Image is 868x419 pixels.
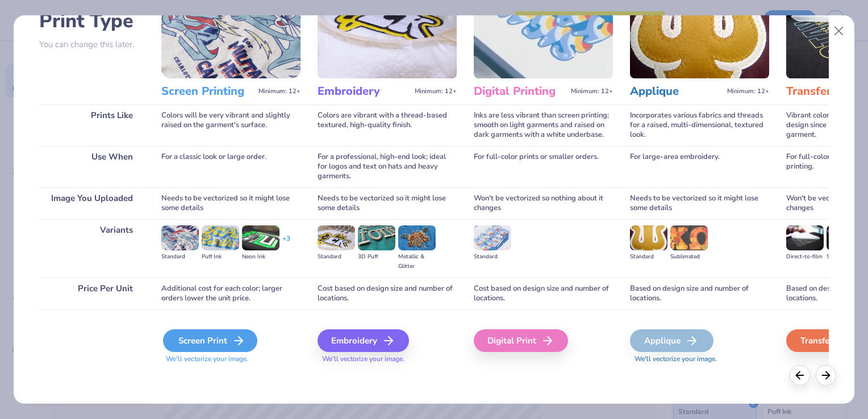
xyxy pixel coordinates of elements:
[39,104,144,146] div: Prints Like
[415,87,457,95] span: Minimum: 12+
[474,146,613,187] div: For full-color prints or smaller orders.
[474,329,568,352] div: Digital Print
[39,278,144,309] div: Price Per Unit
[161,84,254,99] h3: Screen Printing
[670,225,708,250] img: Sublimated
[258,87,301,95] span: Minimum: 12+
[474,187,613,219] div: Won't be vectorized so nothing about it changes
[398,252,436,271] div: Metallic & Glitter
[827,252,864,262] div: Supacolor
[571,87,613,95] span: Minimum: 12+
[161,187,301,219] div: Needs to be vectorized so it might lose some details
[39,187,144,219] div: Image You Uploaded
[630,146,769,187] div: For large-area embroidery.
[242,225,279,250] img: Neon Ink
[39,40,144,49] p: You can change this later.
[474,252,511,262] div: Standard
[670,252,708,262] div: Sublimated
[202,252,239,262] div: Puff Ink
[318,252,355,262] div: Standard
[630,278,769,309] div: Based on design size and number of locations.
[161,354,301,364] span: We'll vectorize your image.
[161,146,301,187] div: For a classic look or large order.
[161,225,199,250] img: Standard
[630,104,769,146] div: Incorporates various fabrics and threads for a raised, multi-dimensional, textured look.
[318,225,355,250] img: Standard
[318,84,410,99] h3: Embroidery
[474,278,613,309] div: Cost based on design size and number of locations.
[163,329,257,352] div: Screen Print
[39,146,144,187] div: Use When
[786,225,824,250] img: Direct-to-film
[786,252,824,262] div: Direct-to-film
[318,329,409,352] div: Embroidery
[318,354,457,364] span: We'll vectorize your image.
[727,87,769,95] span: Minimum: 12+
[630,329,713,352] div: Applique
[474,104,613,146] div: Inks are less vibrant than screen printing; smooth on light garments and raised on dark garments ...
[242,252,279,262] div: Neon Ink
[828,20,850,42] button: Close
[318,187,457,219] div: Needs to be vectorized so it might lose some details
[474,84,566,99] h3: Digital Printing
[318,278,457,309] div: Cost based on design size and number of locations.
[318,104,457,146] div: Colors are vibrant with a thread-based textured, high-quality finish.
[358,225,395,250] img: 3D Puff
[398,225,436,250] img: Metallic & Glitter
[630,187,769,219] div: Needs to be vectorized so it might lose some details
[827,225,864,250] img: Supacolor
[318,146,457,187] div: For a professional, high-end look; ideal for logos and text on hats and heavy garments.
[630,84,723,99] h3: Applique
[282,234,290,253] div: + 3
[474,225,511,250] img: Standard
[630,252,667,262] div: Standard
[630,354,769,364] span: We'll vectorize your image.
[358,252,395,262] div: 3D Puff
[630,225,667,250] img: Standard
[39,219,144,278] div: Variants
[161,278,301,309] div: Additional cost for each color; larger orders lower the unit price.
[202,225,239,250] img: Puff Ink
[161,252,199,262] div: Standard
[161,104,301,146] div: Colors will be very vibrant and slightly raised on the garment's surface.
